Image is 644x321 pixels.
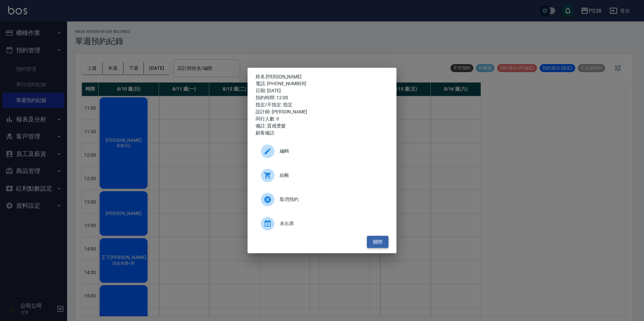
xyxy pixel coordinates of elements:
div: 日期: [DATE] [256,87,388,94]
button: 關閉 [367,236,388,248]
div: 同行人數: 0 [256,115,388,122]
div: 指定/不指定: 指定 [256,101,388,108]
div: 結帳 [256,166,388,185]
span: 未出席 [280,220,383,227]
div: 預約時間: 12:00 [256,94,388,101]
span: 編輯 [280,148,383,155]
a: [PERSON_NAME] [266,74,302,79]
div: 備註: 質感燙髮 [256,122,388,129]
a: 結帳 [256,166,388,190]
div: 設計師: [PERSON_NAME] [256,108,388,115]
div: 取消預約 [256,190,388,209]
a: 編輯 [256,142,388,166]
div: 電話: [PHONE_NUMBER] [256,80,388,87]
span: 取消預約 [280,196,383,203]
div: 顧客備註: [256,129,388,137]
p: 姓名: [256,73,388,80]
span: 結帳 [280,172,383,179]
div: 編輯 [256,142,388,161]
div: 未出席 [256,214,388,233]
